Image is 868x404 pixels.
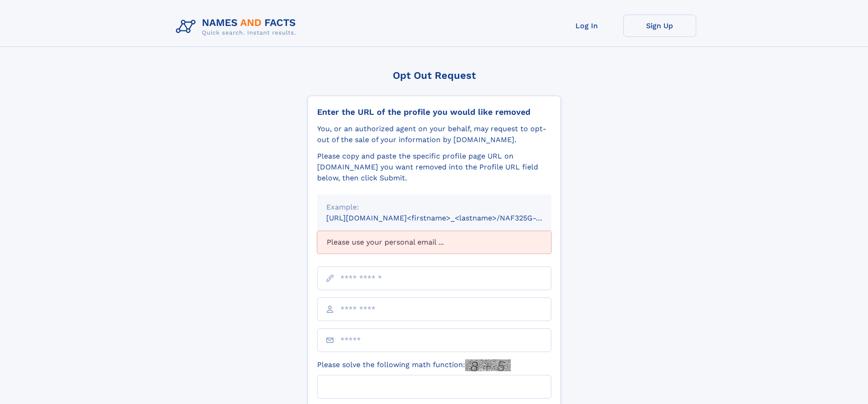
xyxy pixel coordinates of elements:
img: Logo Names and Facts [172,15,303,39]
div: You, or an authorized agent on your behalf, may request to opt-out of the sale of your informatio... [317,123,551,145]
a: Sign Up [623,15,696,37]
div: Example: [326,202,542,213]
div: Enter the URL of the profile you would like removed [317,107,551,117]
small: [URL][DOMAIN_NAME]<firstname>_<lastname>/NAF325G-xxxxxxxx [326,214,569,222]
div: Please copy and paste the specific profile page URL on [DOMAIN_NAME] you want removed into the Pr... [317,151,551,184]
a: Log In [550,15,623,37]
label: Please solve the following math function: [317,359,511,371]
div: Opt Out Request [308,70,561,81]
div: Please use your personal email ... [317,231,551,254]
